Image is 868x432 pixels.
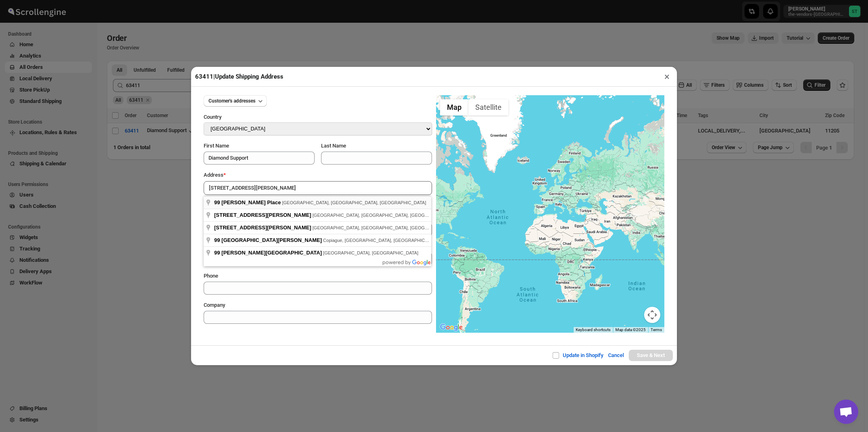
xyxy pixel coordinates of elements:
[615,327,646,332] span: Map data ©2025
[323,250,418,255] span: [GEOGRAPHIC_DATA], [GEOGRAPHIC_DATA]
[221,199,281,205] span: [PERSON_NAME] Place
[204,113,432,122] div: Country
[221,250,322,256] span: [PERSON_NAME][GEOGRAPHIC_DATA]
[204,302,225,308] span: Company
[651,327,662,332] a: Terms (opens in new tab)
[603,347,629,364] button: Cancel
[221,237,322,243] span: [GEOGRAPHIC_DATA][PERSON_NAME]
[313,225,457,230] span: [GEOGRAPHIC_DATA], [GEOGRAPHIC_DATA], [GEOGRAPHIC_DATA]
[313,213,457,218] span: [GEOGRAPHIC_DATA], [GEOGRAPHIC_DATA], [GEOGRAPHIC_DATA]
[204,95,267,107] button: Customer's addresses
[214,225,311,231] span: [STREET_ADDRESS][PERSON_NAME]
[644,307,660,323] button: Map camera controls
[438,322,465,333] a: Open this area in Google Maps (opens a new window)
[440,99,468,115] button: Show street map
[214,199,220,205] span: 99
[321,143,346,149] span: Last Name
[834,400,858,424] a: Open chat
[208,98,255,104] span: Customer's addresses
[204,171,432,179] div: Address
[204,143,229,149] span: First Name
[563,352,603,358] span: Update in Shopify
[547,347,608,364] button: Update in Shopify
[468,99,508,115] button: Show satellite imagery
[195,73,283,80] span: 63411 | Update Shipping Address
[204,181,432,195] input: Enter a address
[282,200,426,205] span: [GEOGRAPHIC_DATA], [GEOGRAPHIC_DATA], [GEOGRAPHIC_DATA]
[204,273,218,279] span: Phone
[661,71,673,82] button: ×
[438,322,465,333] img: Google
[214,250,220,256] span: 99
[214,237,220,243] span: 99
[214,212,311,218] span: [STREET_ADDRESS][PERSON_NAME]
[576,327,611,333] button: Keyboard shortcuts
[323,238,440,243] span: Copiague, [GEOGRAPHIC_DATA], [GEOGRAPHIC_DATA]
